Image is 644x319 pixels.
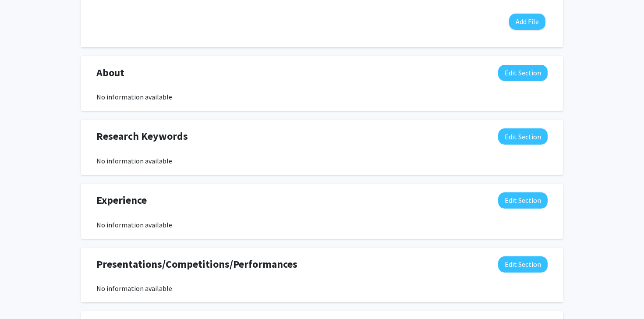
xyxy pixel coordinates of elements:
[498,192,548,209] button: Edit Experience
[498,128,548,145] button: Edit Research Keywords
[96,220,548,230] div: No information available
[7,280,37,312] iframe: Chat
[96,192,147,208] span: Experience
[509,14,545,30] button: Add File
[96,65,124,81] span: About
[96,92,548,102] div: No information available
[96,156,548,166] div: No information available
[498,256,548,273] button: Edit Presentations/Competitions/Performances
[498,65,548,81] button: Edit About
[96,128,188,144] span: Research Keywords
[96,283,548,294] div: No information available
[96,256,297,272] span: Presentations/Competitions/Performances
